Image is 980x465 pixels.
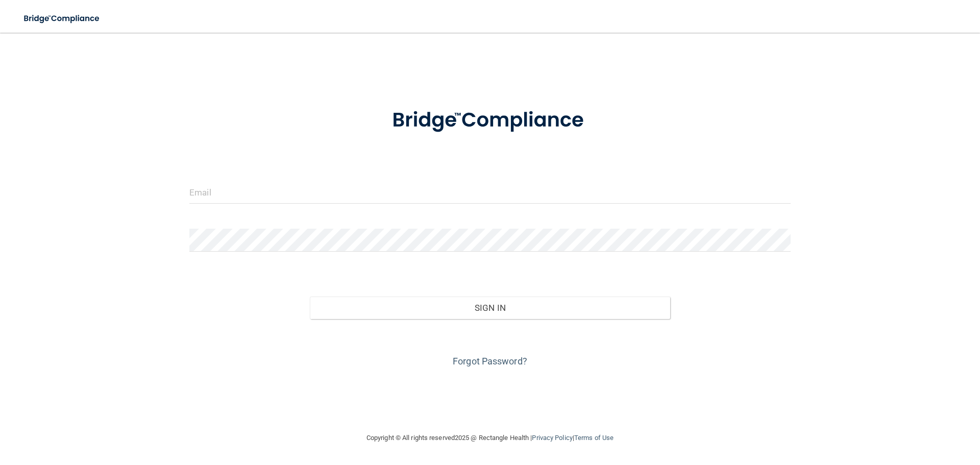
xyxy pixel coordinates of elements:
[189,181,791,204] input: Email
[371,94,609,147] img: bridge_compliance_login_screen.278c3ca4.svg
[532,434,572,442] a: Privacy Policy
[453,356,527,366] a: Forgot Password?
[574,434,614,442] a: Terms of Use
[15,8,109,29] img: bridge_compliance_login_screen.278c3ca4.svg
[310,297,671,319] button: Sign In
[304,422,676,454] div: Copyright © All rights reserved 2025 @ Rectangle Health | |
